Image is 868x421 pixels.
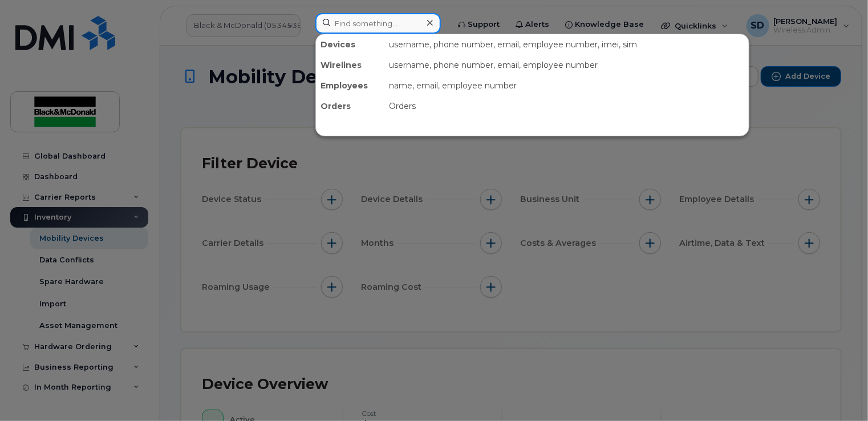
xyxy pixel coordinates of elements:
[384,96,749,116] div: Orders
[316,34,384,55] div: Devices
[384,55,749,75] div: username, phone number, email, employee number
[316,96,384,116] div: Orders
[384,75,749,96] div: name, email, employee number
[316,55,384,75] div: Wirelines
[384,34,749,55] div: username, phone number, email, employee number, imei, sim
[316,75,384,96] div: Employees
